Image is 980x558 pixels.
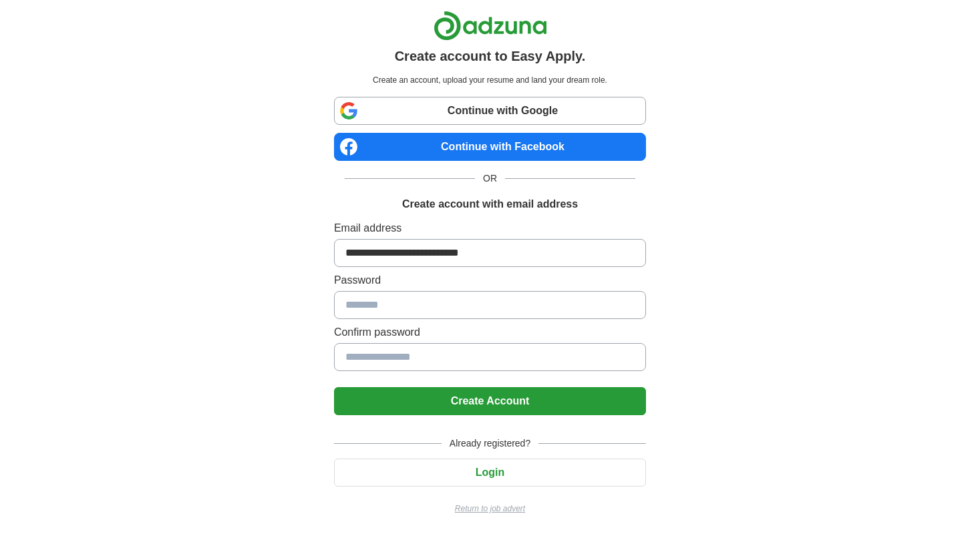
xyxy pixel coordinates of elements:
[442,437,538,451] span: Already registered?
[337,74,643,86] p: Create an account, upload your resume and land your dream role.
[334,220,646,236] label: Email address
[334,324,646,340] label: Confirm password
[334,387,646,415] button: Create Account
[395,46,586,66] h1: Create account to Easy Apply.
[475,172,505,186] span: OR
[334,467,646,478] a: Login
[334,133,646,161] a: Continue with Facebook
[402,196,578,212] h1: Create account with email address
[434,11,547,41] img: Adzuna logo
[334,97,646,125] a: Continue with Google
[334,272,646,288] label: Password
[334,459,646,487] button: Login
[334,503,646,515] a: Return to job advert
